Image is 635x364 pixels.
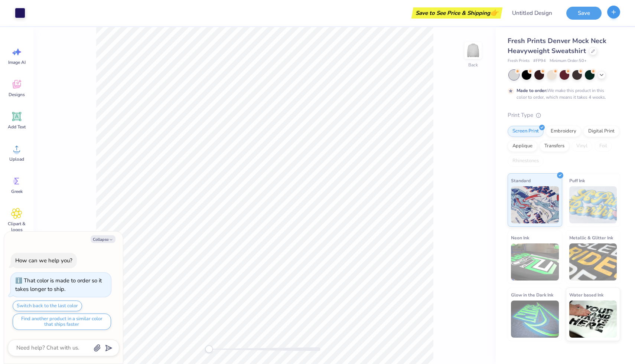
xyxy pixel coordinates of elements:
[569,234,613,242] span: Metallic & Glitter Ink
[511,243,559,281] img: Neon Ink
[533,58,546,64] span: # FP94
[468,62,478,68] div: Back
[91,235,115,243] button: Collapse
[205,345,213,353] div: Accessibility label
[508,111,620,119] div: Print Type
[569,291,603,299] span: Water based Ink
[413,7,501,19] div: Save to See Price & Shipping
[15,277,102,293] div: That color is made to order so it takes longer to ship.
[517,88,547,94] strong: Made to order:
[511,186,559,223] img: Standard
[11,188,23,194] span: Greek
[490,8,498,17] span: 👉
[569,177,585,184] span: Puff Ink
[508,58,530,64] span: Fresh Prints
[569,186,617,223] img: Puff Ink
[550,58,587,64] span: Minimum Order: 50 +
[566,7,602,20] button: Save
[4,221,29,233] span: Clipart & logos
[506,6,561,20] input: Untitled Design
[508,155,544,167] div: Rhinestones
[546,126,581,137] div: Embroidery
[8,124,26,130] span: Add Text
[583,126,619,137] div: Digital Print
[595,141,612,152] div: Foil
[540,141,569,152] div: Transfers
[15,257,72,264] div: How can we help you?
[511,301,559,338] img: Glow in the Dark Ink
[508,141,537,152] div: Applique
[13,301,82,311] button: Switch back to the last color
[508,126,544,137] div: Screen Print
[569,301,617,338] img: Water based Ink
[466,43,481,58] img: Back
[569,243,617,281] img: Metallic & Glitter Ink
[8,59,26,65] span: Image AI
[511,291,553,299] span: Glow in the Dark Ink
[13,314,111,330] button: Find another product in a similar color that ships faster
[508,36,606,55] span: Fresh Prints Denver Mock Neck Heavyweight Sweatshirt
[517,87,608,101] div: We make this product in this color to order, which means it takes 4 weeks.
[571,141,592,152] div: Vinyl
[511,234,529,242] span: Neon Ink
[9,92,25,98] span: Designs
[511,177,531,184] span: Standard
[9,156,24,162] span: Upload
